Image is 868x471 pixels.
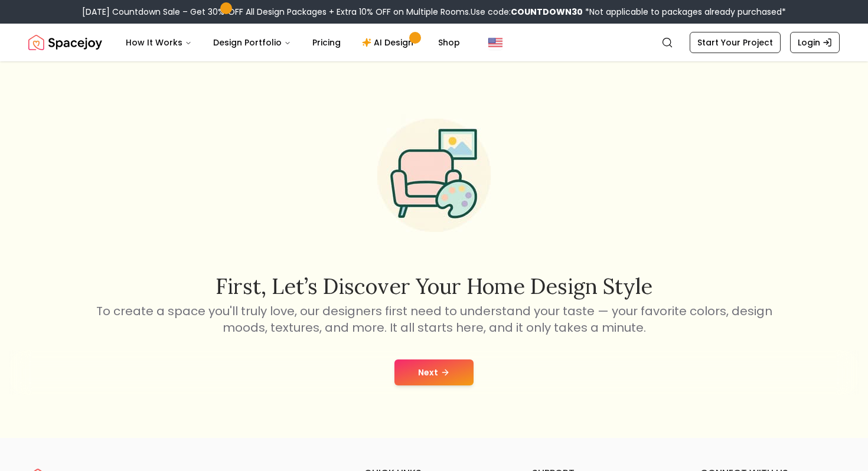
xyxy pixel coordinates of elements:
nav: Global [28,24,840,61]
button: Design Portfolio [204,31,301,54]
span: Use code: [471,6,583,18]
a: Spacejoy [28,31,102,54]
img: Start Style Quiz Illustration [358,100,510,251]
img: Spacejoy Logo [28,31,102,54]
button: Next [394,359,474,385]
p: To create a space you'll truly love, our designers first need to understand your taste — your fav... [94,303,774,336]
a: Login [790,32,840,53]
a: Shop [429,31,469,54]
button: How It Works [116,31,201,54]
img: United States [488,35,502,50]
nav: Main [116,31,469,54]
a: Pricing [303,31,350,54]
a: Start Your Project [690,32,781,53]
a: AI Design [353,31,426,54]
div: [DATE] Countdown Sale – Get 30% OFF All Design Packages + Extra 10% OFF on Multiple Rooms. [82,6,786,18]
h2: First, let’s discover your home design style [94,274,774,298]
span: *Not applicable to packages already purchased* [583,6,786,18]
b: COUNTDOWN30 [511,6,583,18]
